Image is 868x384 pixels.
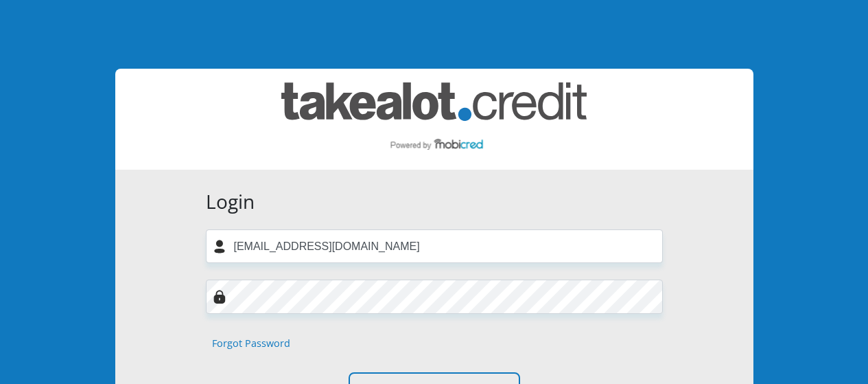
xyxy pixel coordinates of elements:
a: Forgot Password [212,336,290,351]
h3: Login [206,190,663,214]
input: Username [206,229,663,263]
img: takealot_credit logo [281,82,587,156]
img: Image [213,290,226,304]
img: user-icon image [213,240,226,253]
